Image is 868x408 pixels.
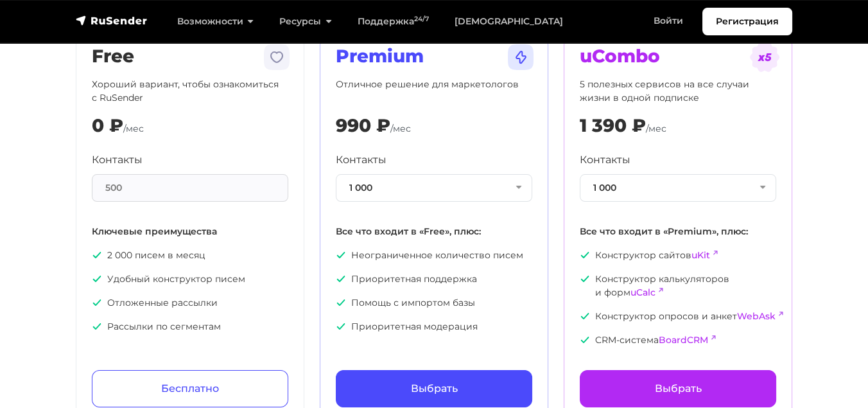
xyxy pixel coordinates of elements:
[580,115,646,137] div: 1 390 ₽
[76,14,148,27] img: RuSender
[336,297,346,308] img: icon-ok.svg
[92,320,288,333] p: Рассылки по сегментам
[580,174,776,202] button: 1 000
[336,320,532,333] p: Приоритетная модерация
[580,310,776,323] p: Конструктор опросов и анкет
[92,115,123,137] div: 0 ₽
[336,250,346,260] img: icon-ok.svg
[123,123,144,134] span: /мес
[580,249,776,262] p: Конструктор сайтов
[580,274,590,284] img: icon-ok.svg
[414,15,429,23] sup: 24/7
[92,46,288,67] h2: Free
[164,8,266,35] a: Возможности
[390,123,411,134] span: /мес
[580,333,776,347] p: CRM-система
[659,334,708,346] a: BoardCRM
[630,287,655,298] a: uCalc
[702,8,792,35] a: Регистрация
[336,249,532,262] p: Неограниченное количество писем
[92,249,288,262] p: 2 000 писем в месяц
[336,152,386,168] label: Контакты
[442,8,576,35] a: [DEMOGRAPHIC_DATA]
[92,152,143,168] label: Контакты
[641,8,696,34] a: Войти
[580,225,776,238] p: Все что входит в «Premium», плюс:
[336,296,532,310] p: Помощь с импортом базы
[580,335,590,345] img: icon-ok.svg
[336,174,532,202] button: 1 000
[580,78,776,105] p: 5 полезных сервисов на все случаи жизни в одной подписке
[336,272,532,286] p: Приоритетная поддержка
[336,321,346,332] img: icon-ok.svg
[580,152,630,168] label: Контакты
[505,42,536,73] img: tarif-premium.svg
[336,370,532,407] a: Выбрать
[92,370,288,407] a: Бесплатно
[92,78,288,105] p: Хороший вариант, чтобы ознакомиться с RuSender
[266,8,344,35] a: Ресурсы
[92,272,288,286] p: Удобный конструктор писем
[92,296,288,310] p: Отложенные рассылки
[261,42,292,73] img: tarif-free.svg
[92,225,288,238] p: Ключевые преимущества
[580,370,776,407] a: Выбрать
[737,310,776,322] a: WebAsk
[646,123,666,134] span: /мес
[336,225,532,238] p: Все что входит в «Free», плюс:
[92,250,102,260] img: icon-ok.svg
[92,274,102,284] img: icon-ok.svg
[92,321,102,332] img: icon-ok.svg
[92,297,102,308] img: icon-ok.svg
[580,311,590,321] img: icon-ok.svg
[580,272,776,299] p: Конструктор калькуляторов и форм
[345,8,442,35] a: Поддержка24/7
[336,46,532,67] h2: Premium
[580,250,590,260] img: icon-ok.svg
[336,115,390,137] div: 990 ₽
[336,78,532,105] p: Отличное решение для маркетологов
[580,46,776,67] h2: uCombo
[336,274,346,284] img: icon-ok.svg
[691,249,710,261] a: uKit
[749,42,780,73] img: tarif-ucombo.svg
